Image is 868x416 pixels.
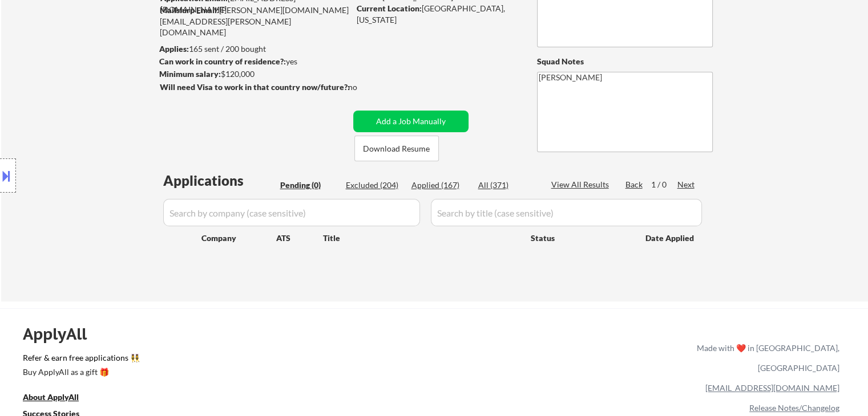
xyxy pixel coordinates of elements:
strong: Will need Visa to work in that country now/future?: [160,82,350,92]
a: [EMAIL_ADDRESS][DOMAIN_NAME] [705,383,839,393]
div: 1 / 0 [651,179,677,190]
button: Add a Job Manually [353,111,469,132]
button: Download Resume [354,136,439,161]
div: Buy ApplyAll as a gift 🎁 [23,368,137,376]
div: 165 sent / 200 bought [159,43,349,55]
div: no [348,81,381,93]
strong: Minimum salary: [159,69,221,79]
div: Next [677,179,696,190]
div: All (371) [478,180,535,191]
div: Title [323,233,520,244]
div: Excluded (204) [346,180,403,191]
div: [GEOGRAPHIC_DATA], [US_STATE] [357,3,518,25]
strong: Current Location: [357,3,422,13]
input: Search by company (case sensitive) [163,199,420,226]
div: Squad Notes [537,56,713,67]
div: yes [159,56,346,67]
a: Buy ApplyAll as a gift 🎁 [23,366,137,380]
strong: Can work in country of residence?: [159,56,286,66]
div: $120,000 [159,68,349,80]
div: View All Results [551,179,612,190]
a: Refer & earn free applications 👯‍♀️ [23,354,458,366]
u: About ApplyAll [23,392,79,402]
div: Made with ❤️ in [GEOGRAPHIC_DATA], [GEOGRAPHIC_DATA] [692,338,839,378]
div: ATS [276,233,323,244]
div: Pending (0) [280,180,337,191]
strong: Mailslurp Email: [160,5,219,15]
div: Company [201,233,276,244]
div: Applied (167) [411,180,469,191]
a: About ApplyAll [23,391,95,405]
strong: Applies: [159,44,189,54]
div: ApplyAll [23,324,100,344]
div: Applications [163,174,276,187]
div: [PERSON_NAME][DOMAIN_NAME][EMAIL_ADDRESS][PERSON_NAME][DOMAIN_NAME] [160,5,349,38]
div: Date Applied [645,233,696,244]
div: Back [625,179,644,190]
div: Status [531,227,629,248]
input: Search by title (case sensitive) [431,199,702,226]
a: Release Notes/Changelog [749,403,839,413]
